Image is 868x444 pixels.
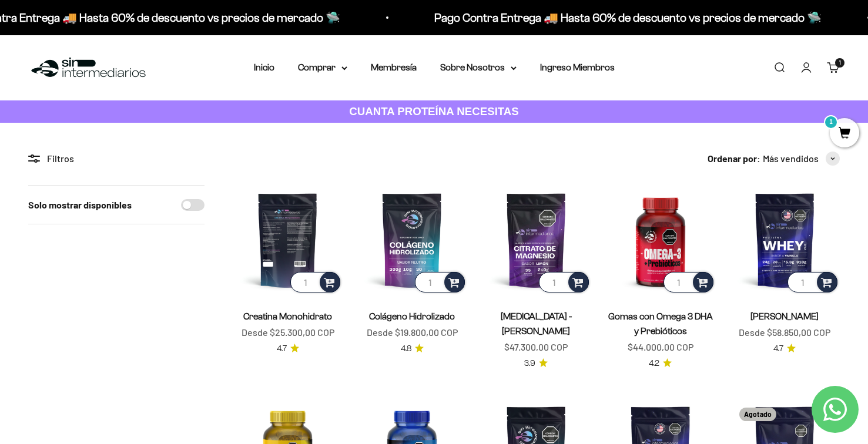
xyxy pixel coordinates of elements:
span: 4.8 [401,342,411,355]
a: Gomas con Omega 3 DHA y Prebióticos [608,311,713,336]
a: Colágeno Hidrolizado [369,311,455,321]
span: 1 [839,60,841,66]
strong: CUANTA PROTEÍNA NECESITAS [349,105,519,117]
span: 3.9 [524,357,535,370]
a: Creatina Monohidrato [243,311,332,321]
a: 4.74.7 de 5.0 estrellas [277,342,299,355]
span: 4.7 [773,342,783,355]
a: 4.84.8 de 5.0 estrellas [401,342,424,355]
mark: 1 [824,115,838,129]
div: Filtros [28,151,205,166]
label: Solo mostrar disponibles [28,197,132,213]
a: 1 [830,127,859,140]
a: [PERSON_NAME] [750,311,819,321]
sale-price: Desde $58.850,00 COP [739,325,830,340]
summary: Sobre Nosotros [440,60,517,75]
img: Creatina Monohidrato [233,185,343,295]
a: 4.24.2 de 5.0 estrellas [649,357,672,370]
sale-price: $44.000,00 COP [628,339,693,355]
a: Inicio [254,62,274,72]
sale-price: $47.300,00 COP [504,339,568,355]
p: Pago Contra Entrega 🚚 Hasta 60% de descuento vs precios de mercado 🛸 [431,8,818,27]
span: Más vendidos [763,151,819,166]
button: Más vendidos [763,151,840,166]
a: Membresía [371,62,417,72]
summary: Comprar [298,60,347,75]
a: Ingreso Miembros [540,62,615,72]
sale-price: Desde $19.800,00 COP [367,325,458,340]
span: 4.7 [277,342,287,355]
span: Ordenar por: [708,151,760,166]
a: 3.93.9 de 5.0 estrellas [524,357,548,370]
a: 4.74.7 de 5.0 estrellas [773,342,796,355]
sale-price: Desde $25.300,00 COP [242,325,334,340]
a: [MEDICAL_DATA] - [PERSON_NAME] [501,311,572,336]
span: 4.2 [649,357,659,370]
